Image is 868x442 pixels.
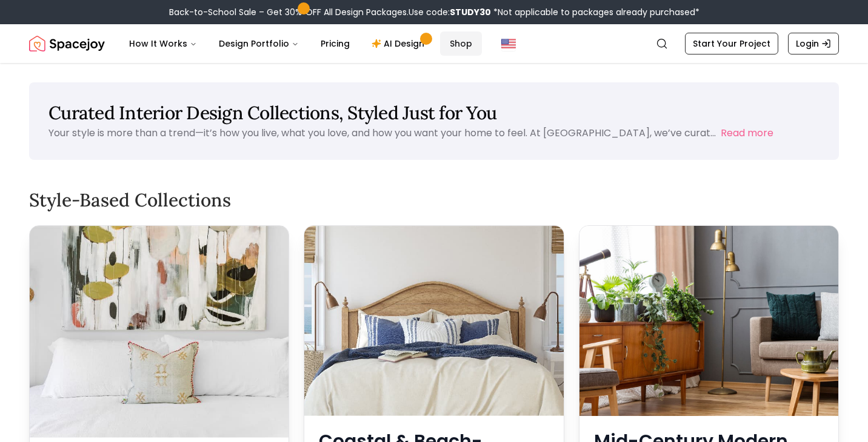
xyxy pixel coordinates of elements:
[362,31,438,56] a: AI Design
[685,33,778,54] a: Start Your Project
[119,31,207,56] button: How It Works
[311,31,359,56] a: Pricing
[29,24,839,63] nav: Global
[788,33,839,54] a: Login
[209,31,309,56] button: Design Portfolio
[29,31,105,56] a: Spacejoy
[409,6,491,18] span: Use code:
[119,31,482,56] nav: Main
[29,189,839,211] h2: Style-Based Collections
[48,102,820,124] h1: Curated Interior Design Collections, Styled Just for You
[29,31,105,56] img: Spacejoy Logo
[169,6,699,18] div: Back-to-School Sale – Get 30% OFF All Design Packages.
[450,6,491,18] b: STUDY30
[501,36,516,51] img: United States
[48,126,716,140] p: Your style is more than a trend—it’s how you live, what you love, and how you want your home to f...
[721,126,773,140] button: Read more
[440,31,482,56] a: Shop
[491,6,699,18] span: *Not applicable to packages already purchased*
